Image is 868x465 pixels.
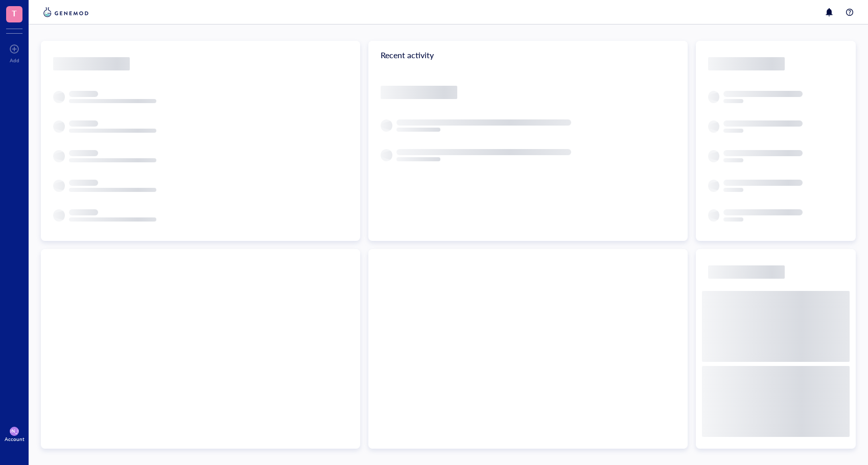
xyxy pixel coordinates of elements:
div: Recent activity [368,41,688,69]
span: T [12,7,17,19]
div: Account [5,436,25,442]
div: Add [10,57,19,63]
img: genemod-logo [41,6,91,18]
